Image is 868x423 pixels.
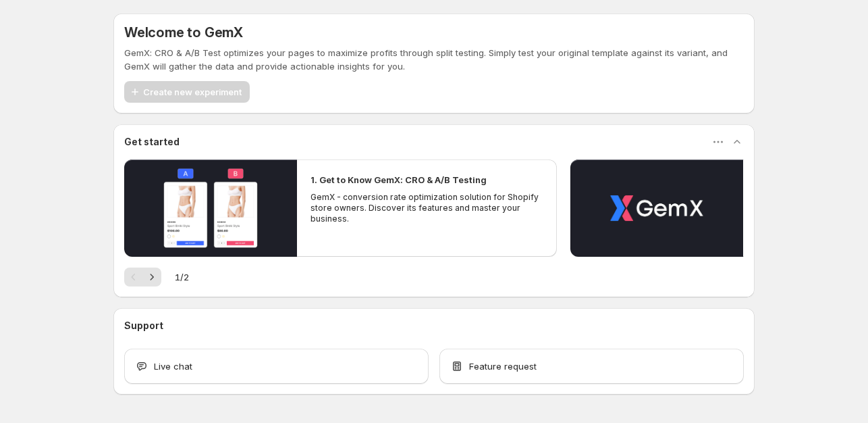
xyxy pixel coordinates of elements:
[124,24,243,41] h5: Welcome to GemX
[124,159,297,257] button: Play video
[310,173,487,186] h2: 1. Get to Know GemX: CRO & A/B Testing
[124,268,161,287] nav: Pagination
[570,159,743,257] button: Play video
[154,359,192,373] span: Live chat
[175,270,189,284] span: 1 / 2
[142,268,161,287] button: Next
[124,135,180,149] h3: Get started
[124,319,163,332] h3: Support
[469,359,537,373] span: Feature request
[310,192,543,224] p: GemX - conversion rate optimization solution for Shopify store owners. Discover its features and ...
[124,46,744,73] p: GemX: CRO & A/B Test optimizes your pages to maximize profits through split testing. Simply test ...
